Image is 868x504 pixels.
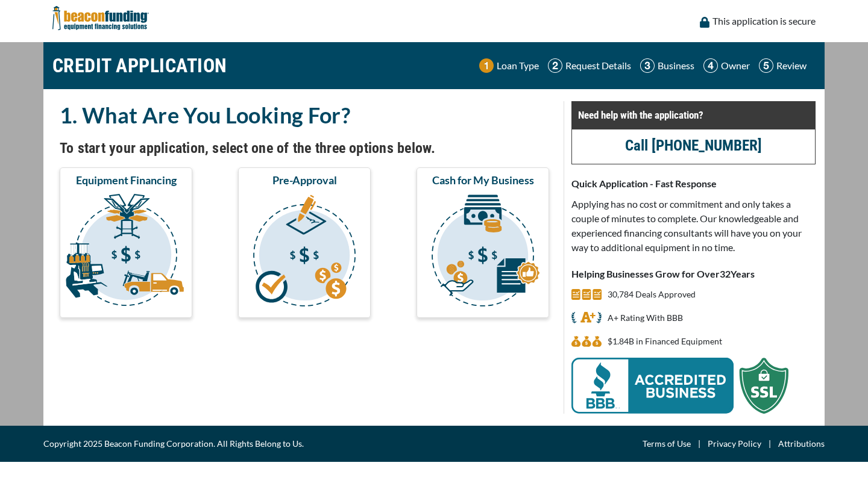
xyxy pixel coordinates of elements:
[419,192,547,313] img: Cash for My Business
[759,58,773,73] img: Step 5
[497,58,539,73] p: Loan Type
[643,437,691,451] a: Terms of Use
[548,58,562,73] img: Step 2
[640,58,655,73] img: Step 3
[658,58,694,73] p: Business
[608,311,683,325] p: A+ Rating With BBB
[608,287,696,302] p: 30,784 Deals Approved
[571,267,816,281] p: Helping Businesses Grow for Over Years
[625,137,762,154] a: Call [PHONE_NUMBER]
[708,437,761,451] a: Privacy Policy
[571,176,816,191] p: Quick Application - Fast Response
[272,173,337,187] span: Pre-Approval
[60,101,549,129] h2: 1. What Are You Looking For?
[60,138,549,158] h4: To start your application, select one of the three options below.
[52,48,227,83] h1: CREDIT APPLICATION
[417,167,549,318] button: Cash for My Business
[571,197,816,255] p: Applying has no cost or commitment and only takes a couple of minutes to complete. Our knowledgea...
[703,58,718,73] img: Step 4
[76,173,177,187] span: Equipment Financing
[778,437,825,451] a: Attributions
[700,17,709,28] img: lock icon to convery security
[479,58,494,73] img: Step 1
[720,268,731,279] span: 32
[62,192,190,313] img: Equipment Financing
[761,437,778,451] span: |
[565,58,631,73] p: Request Details
[578,108,809,122] p: Need help with the application?
[712,14,816,28] p: This application is secure
[721,58,750,73] p: Owner
[571,358,788,414] img: BBB Acredited Business and SSL Protection
[60,167,192,318] button: Equipment Financing
[776,58,807,73] p: Review
[691,437,708,451] span: |
[43,437,304,451] span: Copyright 2025 Beacon Funding Corporation. All Rights Belong to Us.
[432,173,534,187] span: Cash for My Business
[238,167,371,318] button: Pre-Approval
[608,334,722,349] p: $1,844,146,419 in Financed Equipment
[241,192,368,313] img: Pre-Approval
